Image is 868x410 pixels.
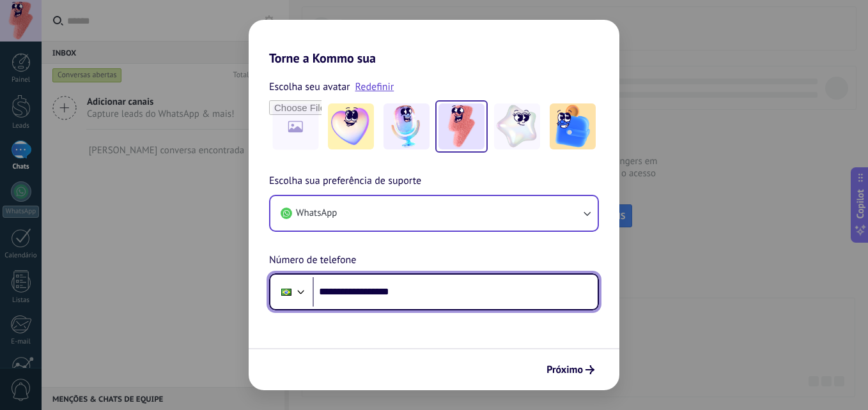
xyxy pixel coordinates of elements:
span: Escolha seu avatar [269,79,350,95]
img: -3.jpeg [438,103,484,149]
button: WhatsApp [270,196,598,231]
span: Número de telefone [269,252,356,269]
span: Próximo [546,365,583,374]
img: -2.jpeg [384,103,430,149]
img: -1.jpeg [328,103,374,149]
img: -4.jpeg [494,103,540,149]
div: Brazil: + 55 [274,278,298,305]
h2: Torne a Kommo sua [249,20,619,66]
button: Próximo [541,359,600,381]
span: WhatsApp [296,207,337,220]
img: -5.jpeg [550,103,596,149]
span: Escolha sua preferência de suporte [269,173,421,190]
a: Redefinir [355,80,394,93]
